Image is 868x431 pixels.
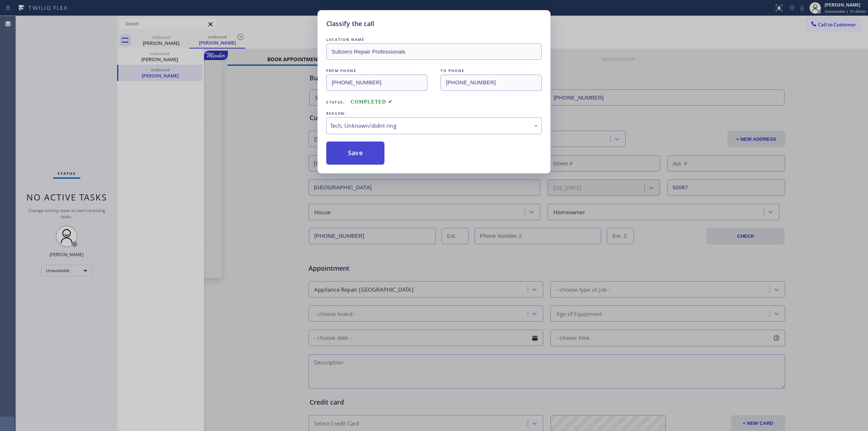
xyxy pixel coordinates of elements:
button: Save [326,141,384,165]
input: To phone [441,75,542,91]
div: FROM PHONE [326,67,427,75]
div: Tech, Unknown/didnt ring [330,122,538,130]
div: REASON: [326,110,542,117]
h5: Classify the call [326,19,374,29]
div: LOCATION NAME [326,36,542,43]
span: COMPLETED [351,99,393,105]
div: TO PHONE [441,67,542,75]
input: From phone [326,75,427,91]
span: Status: [326,100,345,105]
